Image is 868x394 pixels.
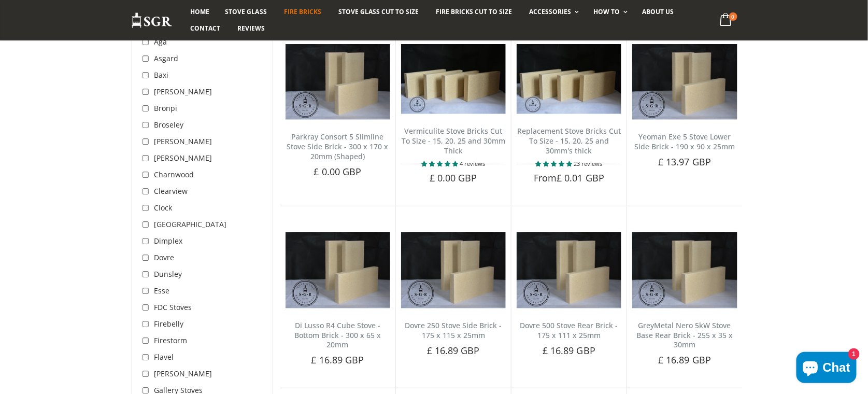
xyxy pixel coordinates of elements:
[529,7,571,16] span: Accessories
[729,12,737,21] span: 0
[557,172,604,184] span: £ 0.01 GBP
[154,236,183,246] span: Dimplex
[238,24,265,33] span: Reviews
[586,4,633,20] a: How To
[286,44,390,120] img: Parkray Consort 5 Slimline Stove Side Brick
[401,232,506,308] img: Dovre 250 Stove Side Brick
[634,132,735,151] a: Yeoman Exe 5 Stove Lower Side Brick - 190 x 90 x 25mm
[314,165,362,178] span: £ 0.00 GBP
[658,156,711,168] span: £ 13.97 GBP
[636,320,733,350] a: GreyMetal Nero 5kW Stove Base Rear Brick - 255 x 35 x 30mm
[421,160,460,167] span: 4.75 stars
[154,186,188,196] span: Clearview
[191,24,221,33] span: Contact
[331,4,426,20] a: Stove Glass Cut To Size
[191,7,210,16] span: Home
[436,7,512,16] span: Fire Bricks Cut To Size
[574,160,603,167] span: 23 reviews
[460,160,485,167] span: 4 reviews
[154,252,175,262] span: Dovre
[520,320,618,340] a: Dovre 500 Stove Rear Brick - 175 x 111 x 25mm
[154,319,184,329] span: Firebelly
[154,335,188,345] span: Firestorm
[517,232,621,308] img: Dovre 500 Stove Rear Brick
[428,4,520,20] a: Fire Bricks Cut To Size
[131,12,173,29] img: Stove Glass Replacement
[218,4,275,20] a: Stove Glass
[294,320,381,350] a: Di Lusso R4 Cube Stove - Bottom Brick - 300 x 65 x 20mm
[632,232,737,308] img: GreyMetal Nero 5kW Stove Base Rear Brick
[427,344,480,357] span: £ 16.89 GBP
[154,286,170,295] span: Esse
[338,7,419,16] span: Stove Glass Cut To Size
[402,126,505,156] a: Vermiculite Stove Bricks Cut To Size - 15, 20, 25 and 30mm Thick
[401,44,506,114] img: Vermiculite Stove Bricks Cut To Size - 15, 20, 25 and 30mm Thick
[287,132,389,161] a: Parkray Consort 5 Slimline Stove Side Brick - 300 x 170 x 20mm (Shaped)
[536,160,574,167] span: 4.78 stars
[405,320,502,340] a: Dovre 250 Stove Side Brick - 175 x 115 x 25mm
[230,20,273,37] a: Reviews
[716,10,737,31] a: 0
[154,103,178,113] span: Bronpi
[154,120,184,130] span: Broseley
[517,126,621,156] a: Replacement Stove Bricks Cut To Size - 15, 20, 25 and 30mm's thick
[284,7,321,16] span: Fire Bricks
[543,344,595,357] span: £ 16.89 GBP
[430,172,477,184] span: £ 0.00 GBP
[517,44,621,114] img: Replacement Stove Bricks Cut To Size - 15, 20, 25 and 30mm's thick
[154,37,167,47] span: Aga
[154,136,212,146] span: [PERSON_NAME]
[594,7,620,16] span: How To
[632,44,737,120] img: Yeoman Exe 5 fire brick
[286,232,390,308] img: Di Lusso R4 Cube Stove - Bottom Brick
[154,153,212,163] span: [PERSON_NAME]
[154,352,174,362] span: Flavel
[154,53,179,63] span: Asgard
[643,7,674,16] span: About us
[154,70,169,80] span: Baxi
[154,302,192,312] span: FDC Stoves
[793,352,860,386] inbox-online-store-chat: Shopify online store chat
[225,7,267,16] span: Stove Glass
[154,203,173,213] span: Clock
[635,4,682,20] a: About us
[154,269,182,279] span: Dunsley
[154,369,212,378] span: [PERSON_NAME]
[521,4,584,20] a: Accessories
[534,172,604,184] span: From
[658,354,711,366] span: £ 16.89 GBP
[276,4,329,20] a: Fire Bricks
[183,20,229,37] a: Contact
[154,170,194,179] span: Charnwood
[183,4,218,20] a: Home
[311,354,364,366] span: £ 16.89 GBP
[154,87,212,96] span: [PERSON_NAME]
[154,219,227,229] span: [GEOGRAPHIC_DATA]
